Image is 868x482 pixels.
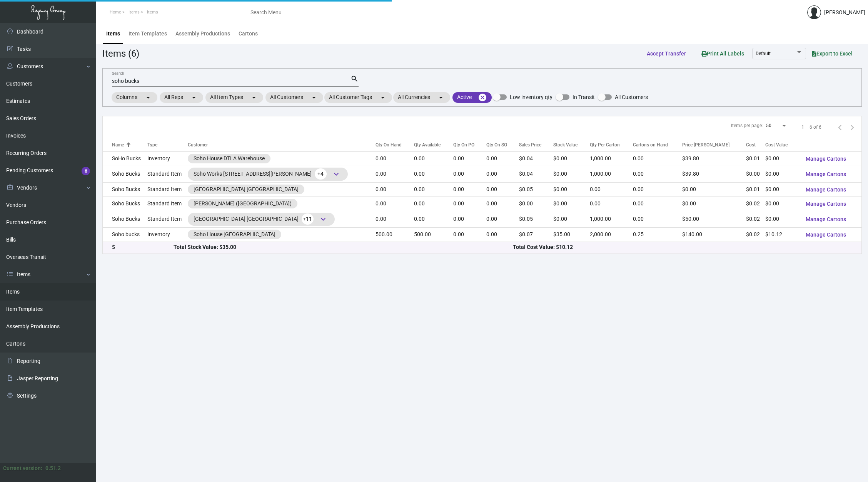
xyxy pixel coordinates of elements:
[553,141,578,148] div: Stock Value
[806,186,846,193] span: Manage Cartons
[147,141,157,148] div: Type
[682,227,746,242] td: $140.00
[800,197,852,211] button: Manage Cartons
[486,151,519,166] td: 0.00
[147,211,187,227] td: Standard Item
[45,464,61,472] div: 0.51.2
[453,196,486,211] td: 0.00
[102,47,139,60] div: Items (6)
[129,10,140,15] span: Items
[129,30,167,38] div: Item Templates
[486,141,507,148] div: Qty On SO
[486,227,519,242] td: 0.00
[319,215,328,224] span: keyboard_arrow_down
[160,92,203,103] mat-chip: All Reps
[590,196,633,211] td: 0.00
[239,30,258,38] div: Cartons
[765,151,800,166] td: $0.00
[478,93,487,102] mat-icon: cancel
[510,92,553,102] span: Low inventory qty
[112,243,174,251] div: $
[641,47,692,60] button: Accept Transfer
[590,182,633,196] td: 0.00
[519,227,553,242] td: $0.07
[615,92,648,102] span: All Customers
[194,185,299,193] div: [GEOGRAPHIC_DATA] [GEOGRAPHIC_DATA]
[806,47,859,60] button: Export to Excel
[194,213,329,225] div: [GEOGRAPHIC_DATA] [GEOGRAPHIC_DATA]
[590,227,633,242] td: 2,000.00
[147,166,187,182] td: Standard Item
[746,141,756,148] div: Cost
[633,151,682,166] td: 0.00
[103,227,147,242] td: Soho bucks
[103,182,147,196] td: Soho Bucks
[519,182,553,196] td: $0.05
[486,166,519,182] td: 0.00
[806,171,846,177] span: Manage Cartons
[103,166,147,182] td: Soho Bucks
[378,93,387,102] mat-icon: arrow_drop_down
[806,216,846,222] span: Manage Cartons
[376,227,414,242] td: 500.00
[414,141,441,148] div: Qty Available
[376,141,402,148] div: Qty On Hand
[309,93,319,102] mat-icon: arrow_drop_down
[147,227,187,242] td: Inventory
[453,141,486,148] div: Qty On PO
[846,121,858,133] button: Next page
[765,196,800,211] td: $0.00
[103,196,147,211] td: Soho Bucks
[647,50,686,57] span: Accept Transfer
[633,227,682,242] td: 0.25
[765,227,800,242] td: $10.12
[194,155,265,163] div: Soho House DTLA Warehouse
[513,243,852,251] div: Total Cost Value: $10.12
[519,196,553,211] td: $0.00
[453,141,474,148] div: Qty On PO
[553,141,590,148] div: Stock Value
[746,166,765,182] td: $0.00
[682,211,746,227] td: $50.00
[194,230,275,238] div: Soho House [GEOGRAPHIC_DATA]
[800,183,852,196] button: Manage Cartons
[590,141,620,148] div: Qty Per Carton
[766,123,771,128] span: 50
[194,200,292,208] div: [PERSON_NAME] ([GEOGRAPHIC_DATA])
[486,182,519,196] td: 0.00
[800,152,852,166] button: Manage Cartons
[682,196,746,211] td: $0.00
[414,182,453,196] td: 0.00
[106,30,120,38] div: Items
[801,124,821,131] div: 1 – 6 of 6
[452,92,492,103] mat-chip: Active
[633,211,682,227] td: 0.00
[519,151,553,166] td: $0.04
[376,166,414,182] td: 0.00
[175,30,230,38] div: Assembly Productions
[519,211,553,227] td: $0.05
[807,5,821,19] img: admin@bootstrapmaster.com
[376,182,414,196] td: 0.00
[806,232,846,238] span: Manage Cartons
[486,196,519,211] td: 0.00
[147,10,158,15] span: Items
[414,151,453,166] td: 0.00
[834,121,846,133] button: Previous page
[249,93,259,102] mat-icon: arrow_drop_down
[695,46,750,60] button: Print All Labels
[376,141,414,148] div: Qty On Hand
[324,92,392,103] mat-chip: All Customer Tags
[103,151,147,166] td: SoHo Bucks
[746,227,765,242] td: $0.02
[453,166,486,182] td: 0.00
[393,92,450,103] mat-chip: All Currencies
[302,213,314,225] span: +11
[414,141,453,148] div: Qty Available
[756,51,771,56] span: Default
[682,166,746,182] td: $39.80
[682,141,746,148] div: Price [PERSON_NAME]
[376,196,414,211] td: 0.00
[147,182,187,196] td: Standard Item
[332,170,341,179] span: keyboard_arrow_down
